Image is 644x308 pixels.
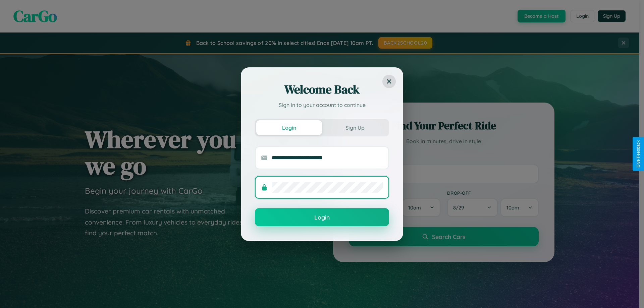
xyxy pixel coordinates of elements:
[636,140,641,168] div: Give Feedback
[255,208,389,226] button: Login
[255,101,389,109] p: Sign in to your account to continue
[256,120,322,135] button: Login
[255,81,389,98] h2: Welcome Back
[322,120,388,135] button: Sign Up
